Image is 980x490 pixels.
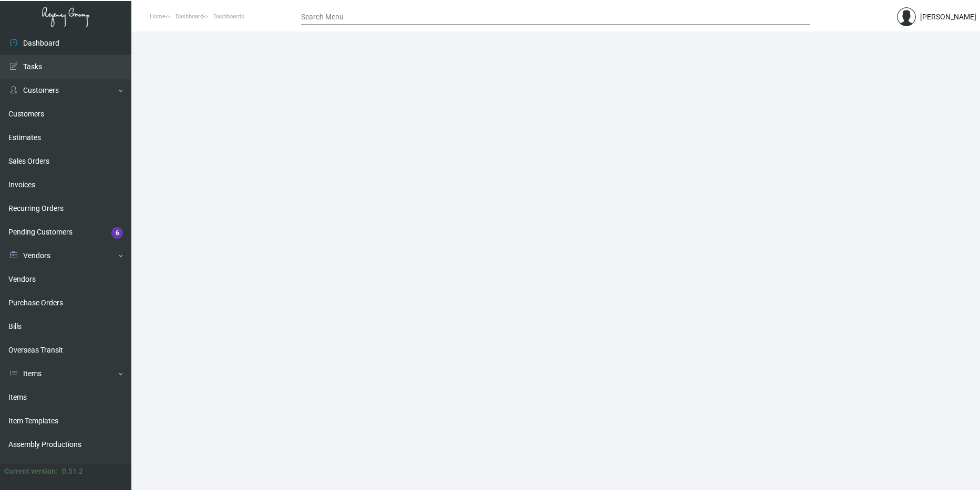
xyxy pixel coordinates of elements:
span: Dashboard [176,13,203,20]
div: [PERSON_NAME] [920,12,976,23]
span: Dashboards [213,13,244,20]
div: Current version: [4,466,58,477]
div: 0.51.2 [62,466,83,477]
img: admin@bootstrapmaster.com [897,7,916,26]
span: Home [150,13,166,20]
